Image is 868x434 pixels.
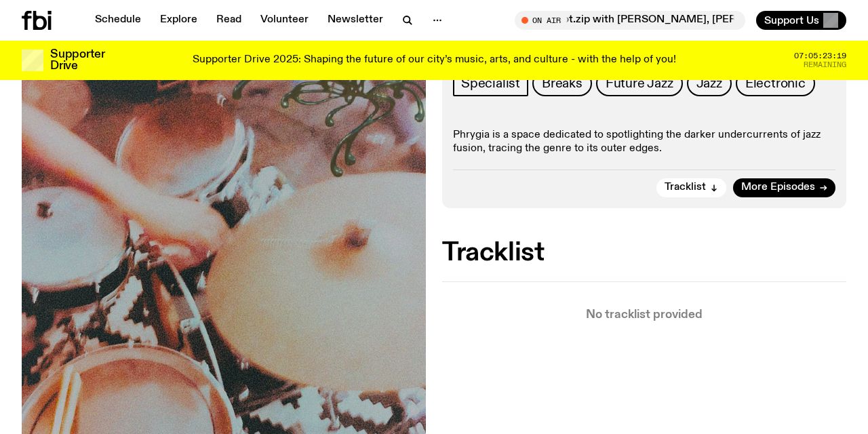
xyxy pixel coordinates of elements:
[804,61,846,68] span: Remaining
[442,241,846,265] h2: Tracklist
[453,71,528,96] a: Specialist
[319,11,391,30] a: Newsletter
[50,49,104,72] h3: Supporter Drive
[208,11,250,30] a: Read
[515,11,745,30] button: On Airdot.zip with [PERSON_NAME], [PERSON_NAME] and [PERSON_NAME]
[665,182,706,193] span: Tracklist
[687,71,732,96] a: Jazz
[193,54,676,66] p: Supporter Drive 2025: Shaping the future of our city’s music, arts, and culture - with the help o...
[596,71,683,96] a: Future Jazz
[152,11,205,30] a: Explore
[764,14,819,26] span: Support Us
[741,182,815,193] span: More Episodes
[794,52,846,60] span: 07:05:23:19
[532,71,592,96] a: Breaks
[733,178,835,197] a: More Episodes
[461,76,520,91] span: Specialist
[542,76,583,91] span: Breaks
[756,11,846,30] button: Support Us
[87,11,149,30] a: Schedule
[453,129,835,155] p: Phrygia is a space dedicated to spotlighting the darker undercurrents of jazz fusion, tracing the...
[442,309,846,321] p: No tracklist provided
[745,76,806,91] span: Electronic
[736,71,815,96] a: Electronic
[696,76,722,91] span: Jazz
[252,11,317,30] a: Volunteer
[656,178,726,197] button: Tracklist
[606,76,673,91] span: Future Jazz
